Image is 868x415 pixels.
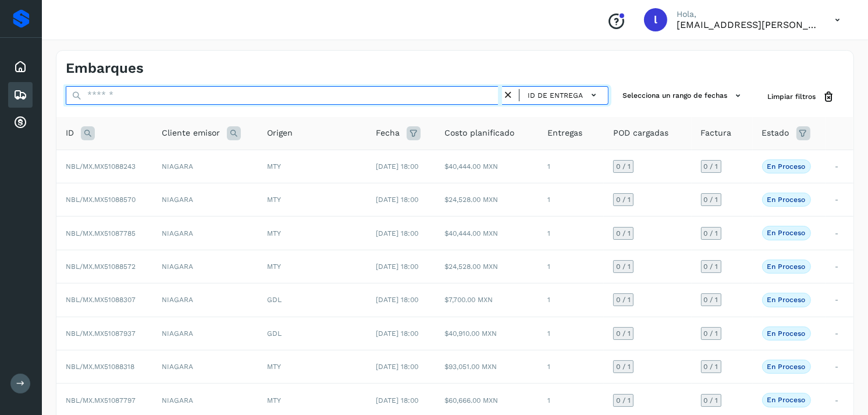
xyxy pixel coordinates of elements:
button: Selecciona un rango de fechas [618,86,749,105]
td: $24,528.00 MXN [435,183,539,217]
p: En proceso [767,263,806,271]
span: MTY [268,363,282,371]
span: Estado [762,127,789,139]
td: $7,700.00 MXN [435,283,539,317]
td: NIAGARA [152,150,258,183]
span: NBL/MX.MX51088572 [66,263,136,271]
span: 0 / 1 [616,163,631,170]
td: $40,444.00 MXN [435,150,539,183]
td: NIAGARA [152,317,258,350]
td: NIAGARA [152,283,258,317]
span: 0 / 1 [616,230,631,237]
span: 0 / 1 [704,163,718,170]
span: 0 / 1 [616,263,631,270]
td: 1 [538,317,604,350]
span: [DATE] 18:00 [376,229,418,237]
td: $40,910.00 MXN [435,317,539,350]
span: NBL/MX.MX51087785 [66,229,136,237]
span: [DATE] 18:00 [376,329,418,338]
span: 0 / 1 [704,263,718,270]
td: - [826,250,853,283]
span: [DATE] 18:00 [376,263,418,271]
span: NBL/MX.MX51088570 [66,196,136,204]
span: [DATE] 18:00 [376,196,418,204]
h4: Embarques [66,60,144,77]
td: 1 [538,350,604,384]
p: En proceso [767,162,806,171]
span: 0 / 1 [704,397,718,404]
div: Inicio [8,54,33,80]
td: - [826,317,853,350]
span: MTY [268,196,282,204]
div: Cuentas por cobrar [8,110,33,136]
span: NBL/MX.MX51087797 [66,396,136,405]
span: 0 / 1 [616,397,631,404]
td: 1 [538,283,604,317]
td: 1 [538,250,604,283]
span: 0 / 1 [704,363,718,370]
span: MTY [268,263,282,271]
span: GDL [268,329,282,338]
p: lauraamalia.castillo@xpertal.com [677,19,816,30]
p: En proceso [767,329,806,338]
span: Origen [268,127,293,139]
span: GDL [268,296,282,304]
button: ID de entrega [524,87,603,104]
td: $40,444.00 MXN [435,217,539,250]
span: POD cargadas [613,127,668,139]
p: En proceso [767,196,806,204]
span: 0 / 1 [704,296,718,303]
span: ID [66,127,74,139]
td: NIAGARA [152,350,258,384]
td: $24,528.00 MXN [435,250,539,283]
span: Fecha [376,127,400,139]
td: NIAGARA [152,217,258,250]
span: 0 / 1 [616,296,631,303]
td: 1 [538,217,604,250]
p: En proceso [767,363,806,371]
div: Embarques [8,82,33,108]
span: [DATE] 18:00 [376,162,418,171]
td: - [826,217,853,250]
td: $93,051.00 MXN [435,350,539,384]
span: NBL/MX.MX51088307 [66,296,136,304]
td: NIAGARA [152,250,258,283]
span: NBL/MX.MX51088318 [66,363,134,371]
span: 0 / 1 [704,196,718,203]
span: Factura [701,127,732,139]
span: MTY [268,229,282,237]
span: MTY [268,162,282,171]
td: 1 [538,150,604,183]
td: - [826,350,853,384]
p: En proceso [767,296,806,304]
td: - [826,183,853,217]
td: - [826,150,853,183]
span: ID de entrega [528,90,583,101]
span: 0 / 1 [616,196,631,203]
p: Hola, [677,9,816,19]
span: 0 / 1 [704,230,718,237]
p: En proceso [767,396,806,404]
p: En proceso [767,229,806,237]
span: Entregas [547,127,582,139]
td: - [826,283,853,317]
span: NBL/MX.MX51087937 [66,329,136,338]
span: Costo planificado [444,127,514,139]
span: [DATE] 18:00 [376,363,418,371]
td: 1 [538,183,604,217]
span: 0 / 1 [704,330,718,337]
td: NIAGARA [152,183,258,217]
span: Limpiar filtros [767,91,816,102]
button: Limpiar filtros [758,86,844,108]
span: MTY [268,396,282,405]
span: Cliente emisor [162,127,220,139]
span: NBL/MX.MX51088243 [66,162,136,171]
span: [DATE] 18:00 [376,296,418,304]
span: 0 / 1 [616,330,631,337]
span: [DATE] 18:00 [376,396,418,405]
span: 0 / 1 [616,363,631,370]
